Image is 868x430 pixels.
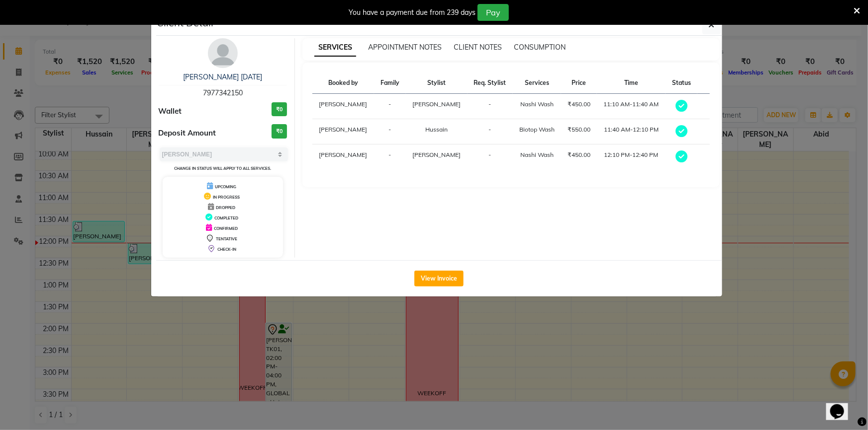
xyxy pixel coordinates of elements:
[215,184,236,189] span: UPCOMING
[567,125,591,134] div: ₹550.00
[368,43,442,52] span: APPOINTMENT NOTES
[826,390,858,420] iframe: chat widget
[414,271,464,287] button: View Invoice
[213,195,240,200] span: IN PROGRESS
[597,94,666,119] td: 11:10 AM-11:40 AM
[468,94,513,119] td: -
[597,72,666,94] th: Time
[272,124,287,139] h3: ₹0
[519,150,555,159] div: Nashi Wash
[159,106,182,117] span: Wallet
[312,94,374,119] td: [PERSON_NAME]
[597,119,666,144] td: 11:40 AM-12:10 PM
[561,72,597,94] th: Price
[203,88,243,97] span: 7977342150
[374,72,406,94] th: Family
[406,72,468,94] th: Stylist
[374,119,406,144] td: -
[454,43,502,52] span: CLIENT NOTES
[214,215,238,220] span: COMPLETED
[174,166,271,171] small: Change in status will apply to all services.
[519,100,555,109] div: Nashi Wash
[519,125,555,134] div: Biotop Wash
[425,126,448,133] span: Hussain
[468,144,513,170] td: -
[312,72,374,94] th: Booked by
[567,150,591,159] div: ₹450.00
[216,236,237,241] span: TENTATIVE
[312,119,374,144] td: [PERSON_NAME]
[468,72,513,94] th: Req. Stylist
[159,128,216,139] span: Deposit Amount
[314,39,356,57] span: SERVICES
[412,100,461,108] span: [PERSON_NAME]
[666,72,697,94] th: Status
[349,7,476,18] div: You have a payment due from 239 days
[216,205,235,210] span: DROPPED
[412,151,461,158] span: [PERSON_NAME]
[468,119,513,144] td: -
[567,100,591,109] div: ₹450.00
[214,226,238,231] span: CONFIRMED
[374,144,406,170] td: -
[513,72,561,94] th: Services
[312,144,374,170] td: [PERSON_NAME]
[272,102,287,117] h3: ₹0
[183,72,262,81] a: [PERSON_NAME] [DATE]
[478,4,509,21] button: Pay
[374,94,406,119] td: -
[597,144,666,170] td: 12:10 PM-12:40 PM
[217,247,236,252] span: CHECK-IN
[208,38,238,68] img: avatar
[514,43,566,52] span: CONSUMPTION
